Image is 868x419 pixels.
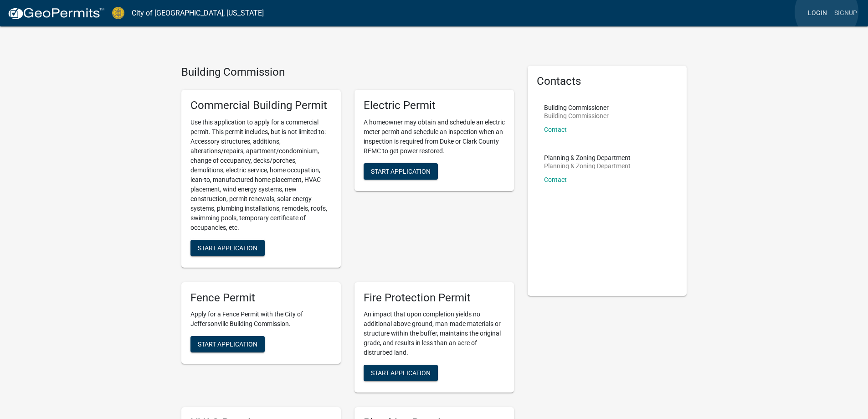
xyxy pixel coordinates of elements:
[544,126,567,133] a: Contact
[198,244,257,251] span: Start Application
[544,163,631,169] p: Planning & Zoning Department
[132,5,264,21] a: City of [GEOGRAPHIC_DATA], [US_STATE]
[181,66,514,79] h4: Building Commission
[190,118,332,233] p: Use this application to apply for a commercial permit. This permit includes, but is not limited t...
[190,336,265,352] button: Start Application
[364,365,438,381] button: Start Application
[198,341,257,348] span: Start Application
[190,310,332,329] p: Apply for a Fence Permit with the City of Jeffersonville Building Commission.
[371,369,431,377] span: Start Application
[364,99,505,112] h5: Electric Permit
[364,118,505,156] p: A homeowner may obtain and schedule an electric meter permit and schedule an inspection when an i...
[364,291,505,305] h5: Fire Protection Permit
[190,99,332,112] h5: Commercial Building Permit
[364,163,438,180] button: Start Application
[544,113,609,119] p: Building Commissioner
[190,240,265,256] button: Start Application
[537,75,678,88] h5: Contacts
[112,7,124,19] img: City of Jeffersonville, Indiana
[544,104,609,111] p: Building Commissioner
[190,291,332,305] h5: Fence Permit
[804,5,831,22] a: Login
[364,310,505,357] p: An impact that upon completion yields no additional above ground, man-made materials or structure...
[544,155,631,161] p: Planning & Zoning Department
[544,176,567,183] a: Contact
[371,167,431,175] span: Start Application
[831,5,861,22] a: Signup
